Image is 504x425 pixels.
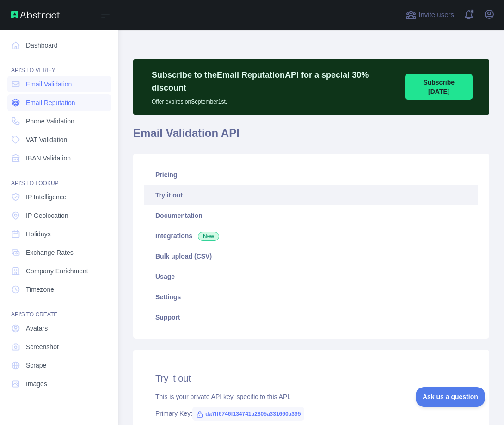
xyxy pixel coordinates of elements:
[416,387,486,407] iframe: Toggle Customer Support
[7,263,111,279] a: Company Enrichment
[7,37,111,54] a: Dashboard
[26,211,68,220] span: IP Geolocation
[7,376,111,392] a: Images
[144,185,478,205] a: Try it out
[26,192,67,202] span: IP Intelligence
[418,10,454,20] span: Invite users
[26,379,47,388] span: Images
[26,285,54,294] span: Timezone
[26,342,59,351] span: Screenshot
[26,229,51,239] span: Holidays
[7,94,111,111] a: Email Reputation
[7,244,111,261] a: Exchange Rates
[144,165,478,185] a: Pricing
[26,324,48,333] span: Avatars
[144,246,478,266] a: Bulk upload (CSV)
[7,300,111,318] div: API'S TO CREATE
[7,55,111,74] div: API'S TO VERIFY
[144,266,478,287] a: Usage
[7,226,111,242] a: Holidays
[7,113,111,129] a: Phone Validation
[26,154,71,163] span: IBAN Validation
[144,226,478,246] a: Integrations New
[26,361,46,370] span: Scrape
[192,407,304,421] span: da7ff6746f134741a2805a331660a395
[7,357,111,374] a: Scrape
[7,76,111,92] a: Email Validation
[133,126,489,148] h1: Email Validation API
[155,409,467,418] div: Primary Key:
[405,74,473,100] button: Subscribe [DATE]
[152,68,396,94] p: Subscribe to the Email Reputation API for a special 30 % discount
[404,7,456,22] button: Invite users
[144,205,478,226] a: Documentation
[144,287,478,307] a: Settings
[7,320,111,337] a: Avatars
[155,392,467,401] div: This is your private API key, specific to this API.
[144,307,478,327] a: Support
[7,168,111,187] div: API'S TO LOOKUP
[26,98,75,107] span: Email Reputation
[11,11,60,18] img: Abstract API
[7,281,111,298] a: Timezone
[7,339,111,355] a: Screenshot
[26,135,67,144] span: VAT Validation
[7,189,111,205] a: IP Intelligence
[26,248,74,257] span: Exchange Rates
[26,266,88,276] span: Company Enrichment
[198,232,219,241] span: New
[7,131,111,148] a: VAT Validation
[155,372,467,385] h2: Try it out
[152,94,396,105] p: Offer expires on September 1st.
[26,117,74,126] span: Phone Validation
[26,80,72,89] span: Email Validation
[7,207,111,224] a: IP Geolocation
[7,150,111,166] a: IBAN Validation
